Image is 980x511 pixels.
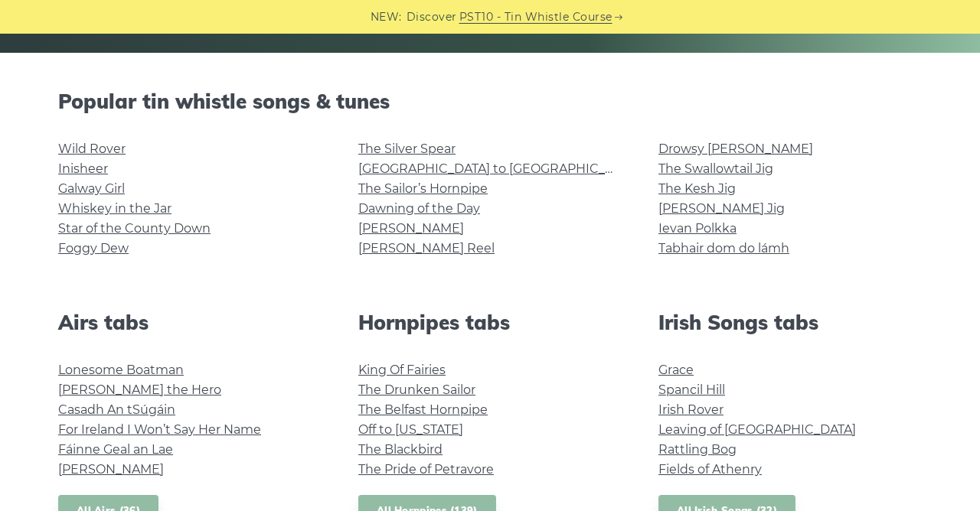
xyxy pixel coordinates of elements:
[58,422,261,437] a: For Ireland I Won’t Say Her Name
[58,221,211,236] a: Star of the County Down
[358,161,641,176] a: [GEOGRAPHIC_DATA] to [GEOGRAPHIC_DATA]
[358,462,494,477] a: The Pride of Petravore
[658,221,737,236] a: Ievan Polkka
[459,8,612,26] a: PST10 - Tin Whistle Course
[58,241,129,255] a: Foggy Dew
[358,311,622,334] h2: Hornpipes tabs
[58,363,184,377] a: Lonesome Boatman
[658,181,736,196] a: The Kesh Jig
[58,181,125,196] a: Galway Girl
[358,181,488,196] a: The Sailor’s Hornpipe
[658,241,789,255] a: Tabhair dom do lámh
[58,90,922,113] h2: Popular tin whistle songs & tunes
[658,363,694,377] a: Grace
[658,311,922,334] h2: Irish Songs tabs
[358,363,446,377] a: King Of Fairies
[58,161,108,176] a: Inisheer
[407,8,457,26] span: Discover
[371,8,402,26] span: NEW:
[658,462,762,477] a: Fields of Athenry
[58,382,221,397] a: [PERSON_NAME] the Hero
[58,201,171,216] a: Whiskey in the Jar
[358,442,443,457] a: The Blackbird
[658,402,724,417] a: Irish Rover
[658,422,856,437] a: Leaving of [GEOGRAPHIC_DATA]
[358,201,480,216] a: Dawning of the Day
[658,382,725,397] a: Spancil Hill
[358,221,464,236] a: [PERSON_NAME]
[58,311,322,334] h2: Airs tabs
[658,442,737,457] a: Rattling Bog
[358,422,463,437] a: Off to [US_STATE]
[358,382,475,397] a: The Drunken Sailor
[58,442,173,457] a: Fáinne Geal an Lae
[358,402,488,417] a: The Belfast Hornpipe
[58,402,175,417] a: Casadh An tSúgáin
[658,201,785,216] a: [PERSON_NAME] Jig
[658,142,813,156] a: Drowsy [PERSON_NAME]
[358,241,495,255] a: [PERSON_NAME] Reel
[58,142,126,156] a: Wild Rover
[58,462,164,477] a: [PERSON_NAME]
[358,142,456,156] a: The Silver Spear
[658,161,773,176] a: The Swallowtail Jig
